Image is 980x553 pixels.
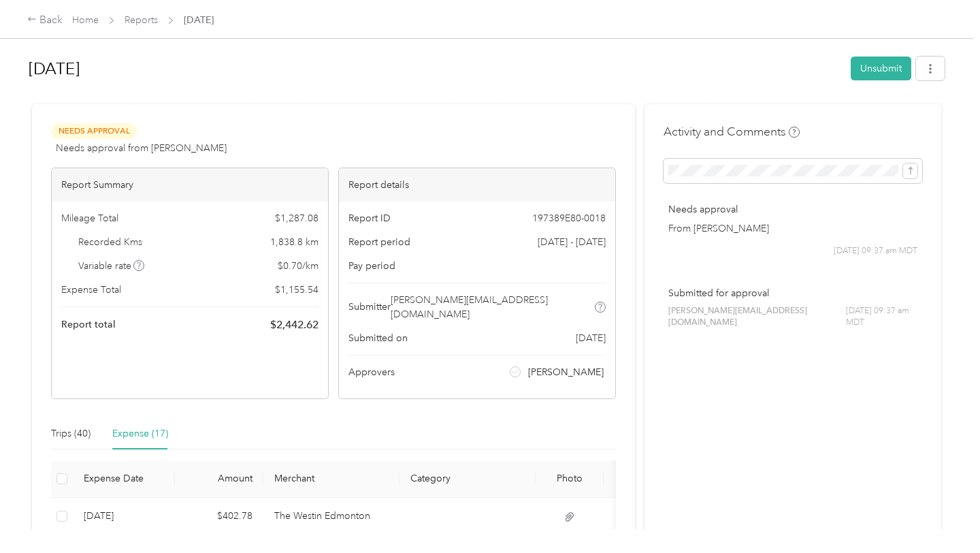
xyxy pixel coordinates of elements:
iframe: Everlance-gr Chat Button Frame [904,477,980,553]
span: Pay period [348,259,395,273]
h1: Aug 2025 [29,52,841,85]
span: Recorded Kms [78,235,142,249]
span: [PERSON_NAME] [528,365,604,379]
span: [PERSON_NAME][EMAIL_ADDRESS][DOMAIN_NAME] [391,293,593,321]
div: Back [27,12,63,29]
span: $ 2,442.62 [270,317,318,333]
div: Report details [339,168,615,202]
span: Expense Total [61,283,121,297]
th: Notes [604,460,672,498]
span: 197389E80-0018 [532,211,606,225]
span: [DATE] - [DATE] [538,235,606,249]
span: [DATE] 09:37 am MDT [846,305,917,329]
span: [DATE] [184,13,214,27]
th: Merchant [263,460,399,498]
span: Mileage Total [61,211,118,225]
div: Trips (40) [51,426,91,441]
td: $402.78 [175,498,263,535]
th: Amount [175,460,263,498]
span: Needs approval from [PERSON_NAME] [56,141,227,155]
span: Submitted on [348,331,408,345]
td: 8-18-2025 [73,498,175,535]
td: The Westin Edmonton [263,498,399,535]
span: [PERSON_NAME][EMAIL_ADDRESS][DOMAIN_NAME] [668,305,846,329]
div: Expense (17) [112,426,168,441]
span: Submitter [348,300,391,314]
a: Home [72,14,99,26]
span: Report ID [348,211,391,225]
th: Expense Date [73,460,175,498]
p: Needs approval [668,202,917,217]
a: Reports [125,14,158,26]
span: [DATE] [576,331,606,345]
span: $ 1,155.54 [275,283,318,297]
span: Report period [348,235,410,249]
th: Photo [536,460,604,498]
span: 1,838.8 km [270,235,318,249]
th: Category [399,460,536,498]
span: Approvers [348,365,395,379]
span: Variable rate [78,259,145,273]
span: [DATE] 09:37 am MDT [834,245,917,257]
span: $ 1,287.08 [275,211,318,225]
span: $ 0.70 / km [278,259,318,273]
span: Needs Approval [51,123,137,139]
h4: Activity and Comments [664,123,800,140]
button: Unsubmit [851,57,911,80]
p: Submitted for approval [668,286,917,300]
p: From [PERSON_NAME] [668,221,917,236]
div: Report Summary [52,168,328,202]
span: Report total [61,317,116,332]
